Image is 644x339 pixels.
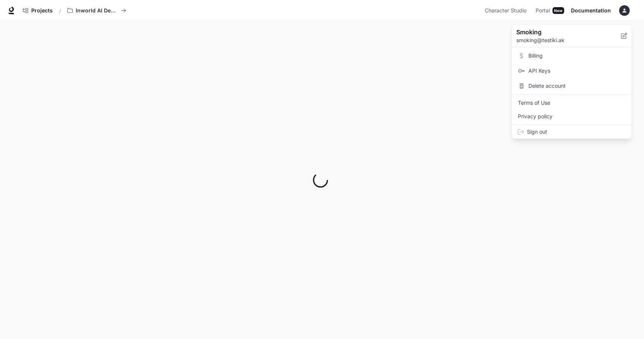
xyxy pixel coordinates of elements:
[527,128,626,136] span: Sign out
[516,27,609,37] p: Smoking
[513,96,630,110] a: Terms of Use
[518,113,626,120] span: Privacy policy
[513,79,630,93] div: Delete account
[513,64,630,78] a: API Keys
[512,24,632,47] div: Smokingsmoking@testiki.ak
[512,125,632,139] div: Sign out
[528,67,626,75] span: API Keys
[528,52,626,60] span: Billing
[518,99,626,107] span: Terms of Use
[516,37,621,44] p: smoking@testiki.ak
[528,82,626,90] span: Delete account
[513,110,630,123] a: Privacy policy
[513,49,630,63] a: Billing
